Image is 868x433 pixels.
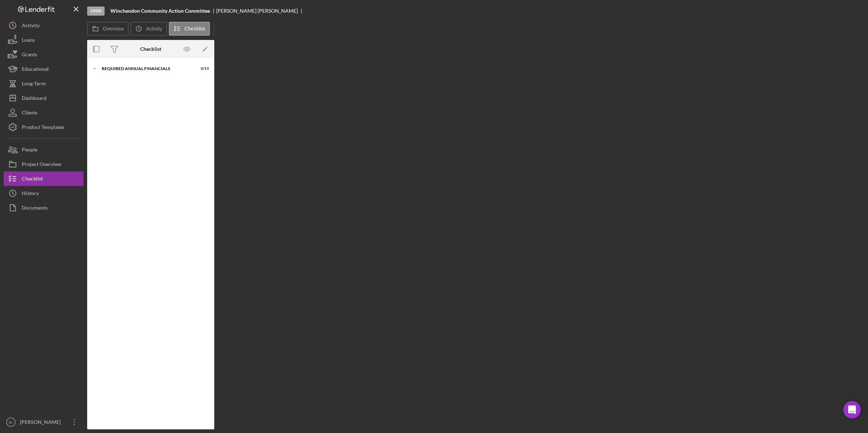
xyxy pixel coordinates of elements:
div: Dashboard [22,91,46,107]
div: Loans [22,33,35,49]
b: Winchendon Community Action Committee [110,8,210,14]
button: Loans [4,33,84,47]
button: Dashboard [4,91,84,105]
div: Documents [22,201,48,217]
div: Educational [22,62,49,78]
button: History [4,186,84,201]
div: 0 / 13 [196,66,209,71]
button: Activity [130,22,167,36]
div: Checklist [140,46,161,52]
button: Project Overview [4,157,84,171]
div: Checklist [22,171,43,188]
label: Activity [146,26,162,32]
button: Long-Term [4,76,84,91]
button: Overview [87,22,129,36]
button: Grants [4,47,84,62]
div: History [22,186,39,202]
div: Open [87,7,105,16]
label: Checklist [184,26,205,32]
label: Overview [103,26,124,32]
div: Long-Term [22,76,46,93]
button: Activity [4,18,84,33]
div: [PERSON_NAME] [PERSON_NAME] [216,8,304,14]
div: People [22,142,37,159]
div: Product Templates [22,120,64,136]
button: BL[PERSON_NAME] [4,415,84,429]
div: Project Overview [22,157,61,173]
div: Grants [22,47,37,64]
button: Clients [4,105,84,120]
button: Documents [4,201,84,215]
div: Open Intercom Messenger [843,401,861,418]
button: People [4,142,84,157]
text: BL [9,420,13,424]
div: Required Annual Financials [102,66,191,71]
button: Educational [4,62,84,76]
button: Checklist [4,171,84,186]
div: [PERSON_NAME] [18,415,65,431]
button: Product Templates [4,120,84,134]
div: Clients [22,105,37,122]
button: Checklist [169,22,210,36]
div: Activity [22,18,40,35]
